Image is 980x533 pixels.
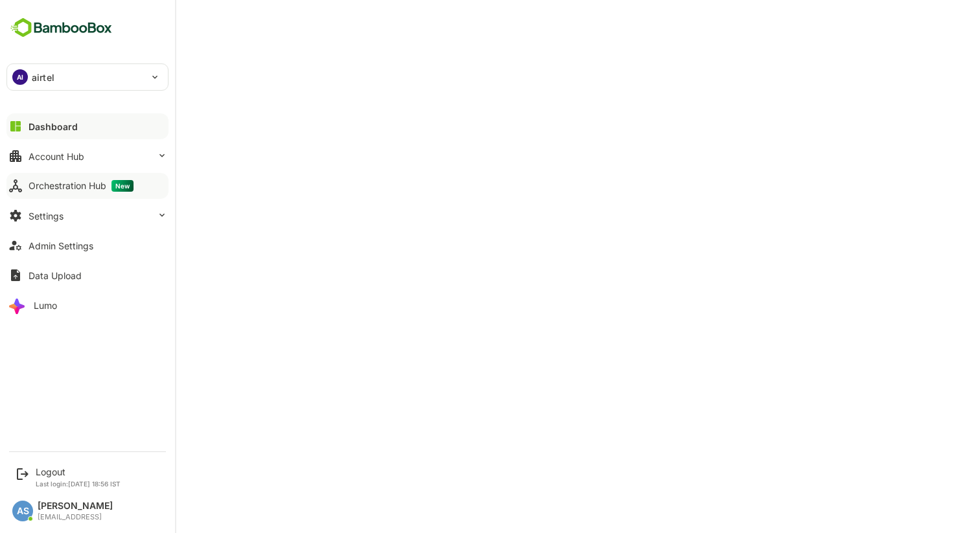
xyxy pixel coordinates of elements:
[6,232,169,258] button: Admin Settings
[6,143,169,169] button: Account Hub
[29,151,84,162] div: Account Hub
[29,180,134,192] div: Orchestration Hub
[12,501,33,521] div: AS
[38,513,113,521] div: [EMAIL_ADDRESS]
[6,113,169,139] button: Dashboard
[6,203,169,229] button: Settings
[29,121,78,132] div: Dashboard
[6,292,169,318] button: Lumo
[38,501,113,512] div: [PERSON_NAME]
[29,210,64,221] div: Settings
[7,64,168,90] div: AIairtel
[111,180,134,192] span: New
[32,71,54,84] p: airtel
[34,300,57,311] div: Lumo
[6,262,169,288] button: Data Upload
[29,240,93,251] div: Admin Settings
[36,466,121,477] div: Logout
[6,173,169,199] button: Orchestration HubNew
[12,69,28,85] div: AI
[36,480,121,488] p: Last login: [DATE] 18:56 IST
[6,16,116,40] img: BambooboxFullLogoMark.5f36c76dfaba33ec1ec1367b70bb1252.svg
[29,270,82,281] div: Data Upload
